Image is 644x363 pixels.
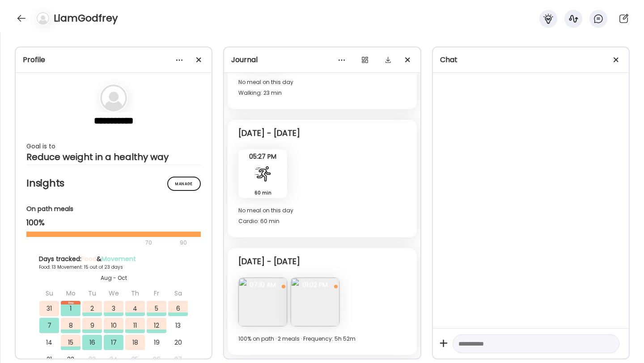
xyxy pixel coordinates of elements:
[61,335,80,350] div: 15
[238,278,287,326] img: images%2FUAwOHZjgBffkJIGblYu5HPnSMUM2%2FECmiMo6qLLLwQWdUoup6%2F5Sq3osqbFPoLoQyl1oga_240
[147,301,166,316] div: 5
[168,335,188,350] div: 20
[167,177,201,191] div: Manage
[26,237,177,248] div: 70
[168,318,188,333] div: 13
[238,205,406,227] div: No meal on this day Cardio: 60 min
[147,318,166,333] div: 12
[82,286,102,301] div: Tu
[440,55,622,65] div: Chat
[26,217,201,228] div: 100%
[291,278,339,326] img: images%2FUAwOHZjgBffkJIGblYu5HPnSMUM2%2FWi4d0NRcKU5MqMwVrfgE%2F6PIzER57a7m8srOM8rMY_240
[125,301,145,316] div: 4
[39,286,59,301] div: Su
[39,301,59,316] div: 31
[238,333,406,344] div: 100% on path · 2 meals · Frequency: 5h 52m
[231,55,413,65] div: Journal
[39,274,188,282] div: Aug - Oct
[147,335,166,350] div: 19
[179,237,188,248] div: 90
[61,301,80,316] div: 1
[104,335,123,350] div: 17
[238,152,287,160] span: 05:27 PM
[39,264,188,270] div: Food: 13 Movement: 15 out of 23 days
[102,254,136,263] span: Movement
[39,318,59,333] div: 7
[82,335,102,350] div: 16
[61,301,80,304] div: Sep
[61,286,80,301] div: Mo
[37,12,49,25] img: bg-avatar-default.svg
[104,286,123,301] div: We
[238,256,300,267] div: [DATE] - [DATE]
[82,301,102,316] div: 2
[26,141,201,152] div: Goal is to
[238,281,287,289] span: 07:10 AM
[242,188,284,198] div: 60 min
[104,301,123,316] div: 3
[26,152,201,162] div: Reduce weight in a healthy way
[54,11,118,25] h4: LiamGodfrey
[291,281,339,289] span: 01:02 PM
[125,286,145,301] div: Th
[26,204,201,214] div: On path meals
[168,286,188,301] div: Sa
[104,318,123,333] div: 10
[100,84,127,111] img: bg-avatar-default.svg
[147,286,166,301] div: Fr
[81,254,97,263] span: Food
[61,318,80,333] div: 8
[238,128,300,139] div: [DATE] - [DATE]
[39,335,59,350] div: 14
[238,77,406,98] div: No meal on this day Walking: 23 min
[39,254,188,264] div: Days tracked: &
[26,177,201,190] h2: Insights
[125,335,145,350] div: 18
[168,301,188,316] div: 6
[82,318,102,333] div: 9
[125,318,145,333] div: 11
[23,55,204,65] div: Profile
